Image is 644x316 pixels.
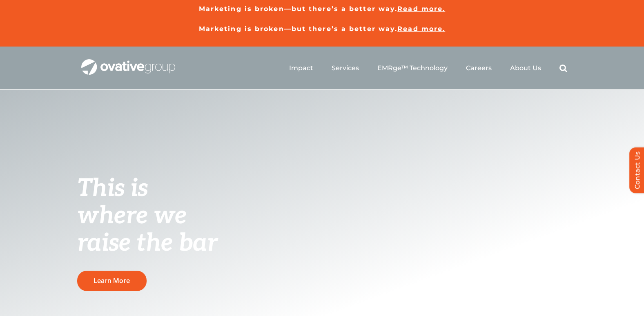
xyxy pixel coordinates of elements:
[77,174,148,203] span: This is
[81,58,175,66] a: OG_Full_horizontal_WHT
[77,201,217,258] span: where we raise the bar
[397,25,445,33] a: Read more.
[77,271,147,291] a: Learn More
[289,64,313,72] a: Impact
[94,277,130,285] span: Learn More
[199,5,398,13] a: Marketing is broken—but there’s a better way.
[510,64,541,72] a: About Us
[466,64,492,72] a: Careers
[397,5,445,13] a: Read more.
[377,64,448,72] a: EMRge™ Technology
[332,64,359,72] a: Services
[199,25,398,33] a: Marketing is broken—but there’s a better way.
[559,64,567,72] a: Search
[289,55,567,81] nav: Menu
